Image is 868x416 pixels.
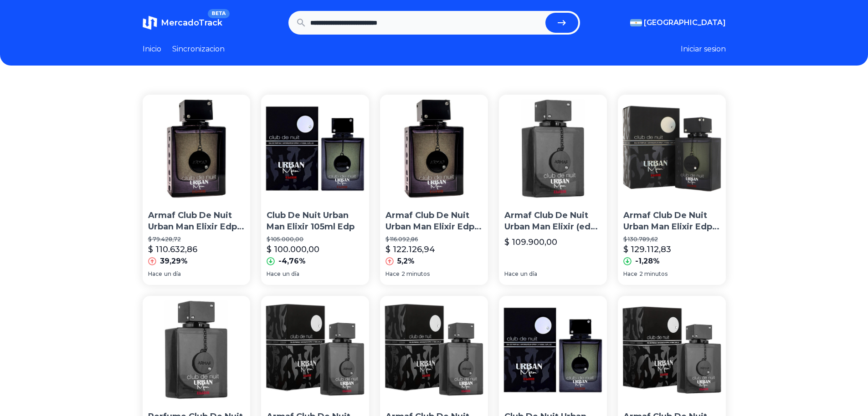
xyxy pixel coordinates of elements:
span: Hace [267,270,281,278]
a: MercadoTrackBETA [143,15,222,30]
button: Iniciar sesion [681,44,726,55]
p: Armaf Club De Nuit Urban Man Elixir Edp 105 Ml Para Hombres. [385,210,483,233]
p: Armaf Club De Nuit Urban Man Elixir (edp 105 Ml) [504,210,601,233]
span: Hace [148,270,162,278]
img: Club De Nuit Urban Man Elixir 105ml Edp [261,95,369,203]
p: $ 122.126,94 [385,243,435,256]
p: Club De Nuit Urban Man Elixir 105ml Edp [267,210,364,233]
img: Argentina [630,19,642,26]
p: $ 130.789,62 [623,236,720,243]
button: [GEOGRAPHIC_DATA] [630,17,726,28]
p: Armaf Club De Nuit Urban Man Elixir Edp 105 Ml Para Hombre. [623,210,720,233]
span: 2 minutos [401,270,430,278]
span: un día [282,270,299,278]
p: Armaf Club De Nuit Urban Man Elixir Edp 105 Ml Para Hombres. [148,210,245,233]
img: Armaf Club De Nuit Urban Man Elixir Edp 105 Ml Para Hombres. [143,95,251,203]
span: MercadoTrack [161,18,222,28]
span: un día [520,270,537,278]
img: Armaf Club De Nuit Urban Man Elixir (edp 105 Ml) [499,95,607,203]
p: -1,28% [635,256,660,267]
img: Armaf Club De Nuit Urban Man Elixir Edp 105ml Premium [261,296,369,404]
a: Sincronizacion [172,44,225,55]
img: Perfume Club De Nuit Urban Man Elixir Edp 105ml - Armaf [143,296,251,404]
img: Armaf Club De Nuit Urban Man Elixir Edp 105 Ml Para Hombre. [618,95,726,203]
p: 39,29% [160,256,188,267]
span: 2 minutos [639,270,668,278]
a: Armaf Club De Nuit Urban Man Elixir Edp 105 Ml Para Hombres.Armaf Club De Nuit Urban Man Elixir E... [380,95,488,285]
span: un día [164,270,181,278]
img: Armaf Club De Nuit Urban Man Elixir Eau De Parfum Original [618,296,726,404]
p: $ 109.900,00 [504,236,557,249]
p: $ 105.000,00 [267,236,364,243]
p: -4,76% [278,256,306,267]
img: Armaf Club De Nuit Urban Man Elixir Edp 105 Ml Para Hombres. [380,95,488,203]
img: Club De Nuit Urban Man Elixir 105ml Edp [499,296,607,404]
span: BETA [208,9,229,18]
img: Armaf Club De Nuit Urban Man Elixir Edp 105ml [380,296,488,404]
p: 5,2% [397,256,415,267]
p: $ 110.632,86 [148,243,197,256]
p: $ 129.112,83 [623,243,671,256]
p: $ 116.092,86 [385,236,483,243]
a: Armaf Club De Nuit Urban Man Elixir Edp 105 Ml Para Hombres.Armaf Club De Nuit Urban Man Elixir E... [143,95,251,285]
a: Club De Nuit Urban Man Elixir 105ml EdpClub De Nuit Urban Man Elixir 105ml Edp$ 105.000,00$ 100.0... [261,95,369,285]
span: [GEOGRAPHIC_DATA] [644,17,726,28]
span: Hace [623,270,637,278]
a: Inicio [143,44,161,55]
p: $ 79.428,72 [148,236,245,243]
p: $ 100.000,00 [267,243,319,256]
img: MercadoTrack [143,15,157,30]
a: Armaf Club De Nuit Urban Man Elixir Edp 105 Ml Para Hombre.Armaf Club De Nuit Urban Man Elixir Ed... [618,95,726,285]
span: Hace [385,270,400,278]
span: Hace [504,270,519,278]
a: Armaf Club De Nuit Urban Man Elixir (edp 105 Ml)Armaf Club De Nuit Urban Man Elixir (edp 105 Ml)$... [499,95,607,285]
